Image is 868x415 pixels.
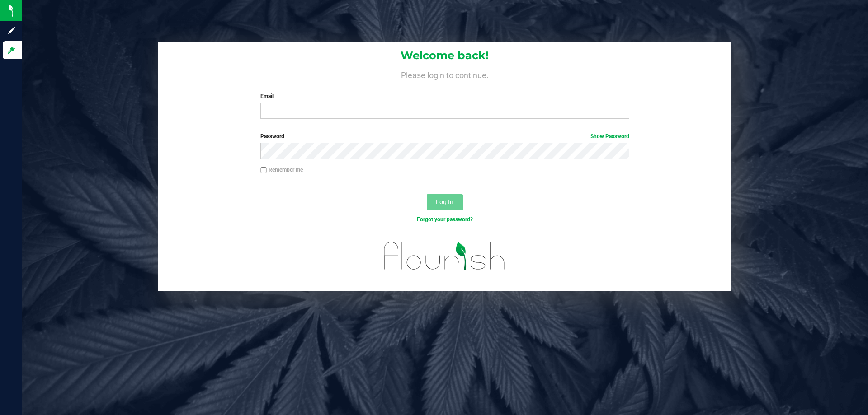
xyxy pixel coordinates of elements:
[373,233,516,279] img: flourish_logo.svg
[158,50,731,61] h1: Welcome back!
[260,167,267,173] input: Remember me
[260,92,629,100] label: Email
[7,26,16,35] inline-svg: Sign up
[436,198,453,205] span: Log In
[590,133,629,140] a: Show Password
[260,133,284,140] span: Password
[427,194,463,210] button: Log In
[417,216,473,223] a: Forgot your password?
[158,69,731,79] h4: Please login to continue.
[260,166,303,174] label: Remember me
[7,46,16,55] inline-svg: Log in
